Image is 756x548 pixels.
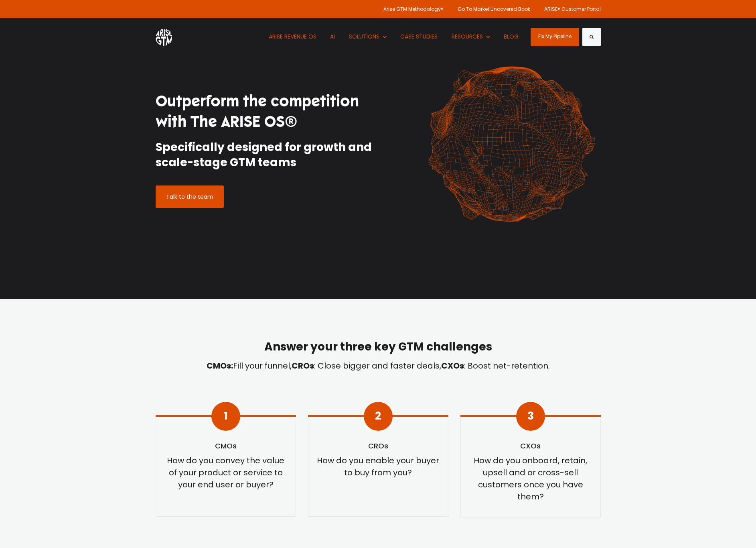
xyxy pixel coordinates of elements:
[156,339,601,354] h2: Answer your three key GTM challenges
[452,33,452,33] span: Show submenu for RESOURCES
[207,360,233,371] strong: CMOs:
[263,18,525,55] nav: Desktop navigation
[343,18,392,55] button: Show submenu for SOLUTIONS SOLUTIONS
[224,408,228,424] div: 1
[156,91,372,132] h1: Outperform the competition with The ARISE OS®
[233,360,292,371] span: Fill your funnel,
[452,33,483,41] span: RESOURCES
[167,455,284,490] span: How do you convey the value of your product or service to your end user or buyer?
[349,33,379,41] span: SOLUTIONS
[156,140,372,170] h2: Specifically designed for growth and scale-stage GTM teams
[156,185,224,208] a: Talk to the team
[395,18,444,55] a: CASE STUDIES
[375,408,381,424] div: 2
[531,28,579,46] a: Fix My Pipeline
[498,18,525,55] a: BLOG
[292,360,314,371] strong: CROs
[422,58,601,230] img: shape-61 orange
[464,360,550,371] span: : Boost net-retention.
[156,28,172,46] img: ARISE GTM logo (1) white
[441,360,464,371] strong: CXOs
[316,441,441,451] h5: CROs
[468,441,593,451] h5: CXOs
[446,18,496,55] button: Show submenu for RESOURCES RESOURCES
[527,408,534,424] div: 3
[324,18,341,55] a: AI
[582,28,601,46] button: Search
[317,455,439,478] span: How do you enable your buyer to buy from you?
[263,18,322,55] a: ARISE REVENUE OS
[314,360,441,371] span: : Close bigger and faster deals,
[474,455,587,502] span: How do you onboard, retain, upsell and or cross-sell customers once you have them?
[163,441,288,451] h5: CMOs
